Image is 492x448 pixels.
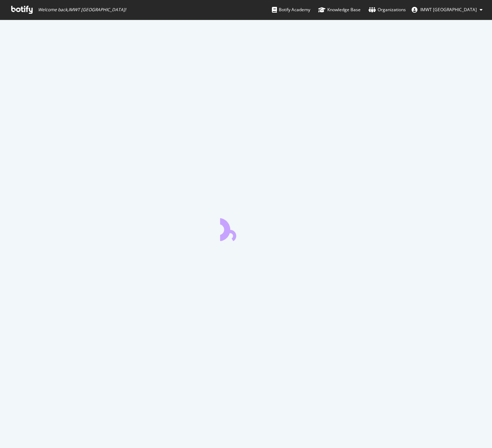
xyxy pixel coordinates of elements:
[420,7,477,13] span: IMWT Australia
[318,6,361,13] div: Knowledge Base
[406,4,488,16] button: IMWT [GEOGRAPHIC_DATA]
[272,6,310,13] div: Botify Academy
[220,215,272,241] div: animation
[38,7,126,13] span: Welcome back, IMWT [GEOGRAPHIC_DATA] !
[369,6,406,13] div: Organizations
